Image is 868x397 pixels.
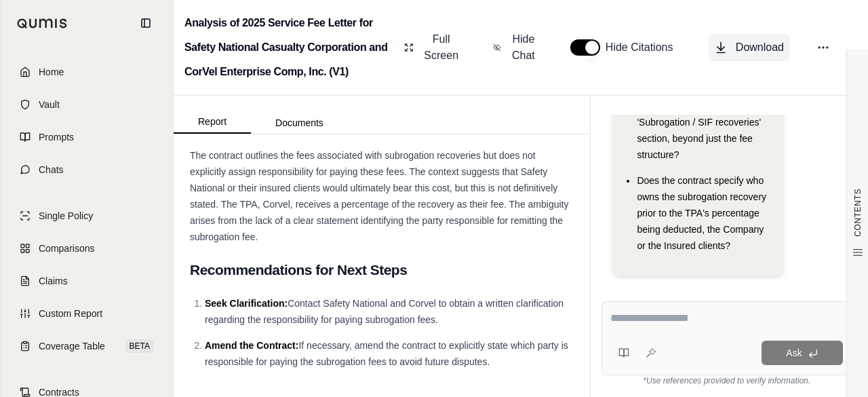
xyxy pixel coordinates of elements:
[39,307,102,320] span: Custom Report
[190,150,568,242] span: The contract outlines the fees associated with subrogation recoveries but does not explicitly ass...
[125,339,154,353] span: BETA
[39,339,105,353] span: Coverage Table
[709,34,789,61] button: Download
[9,201,165,231] a: Single Policy
[637,175,766,251] span: Does the contract specify who owns the subrogation recovery prior to the TPA's percentage being d...
[488,26,543,69] button: Hide Chat
[762,341,843,365] button: Ask
[251,112,348,134] button: Documents
[9,266,165,296] a: Claims
[399,26,466,69] button: Full Screen
[205,340,298,351] span: Amend the Contract:
[184,11,390,84] h2: Analysis of 2025 Service Fee Letter for Safety National Casualty Corporation and CorVel Enterpris...
[205,340,568,367] span: If necessary, amend the contract to explicitly state which party is responsible for paying the su...
[39,65,64,79] span: Home
[39,98,60,111] span: Vault
[422,31,460,64] span: Full Screen
[39,130,74,144] span: Prompts
[786,347,802,358] span: Ask
[852,189,863,237] span: CONTENTS
[205,298,564,325] span: Contact Safety National and Corvel to obtain a written clarification regarding the responsibility...
[39,209,93,223] span: Single Policy
[9,90,165,119] a: Vault
[39,242,94,255] span: Comparisons
[9,299,165,328] a: Custom Report
[9,57,165,87] a: Home
[17,18,68,29] img: Qumis Logo
[190,256,574,284] h2: Recommendations for Next Steps
[9,331,165,361] a: Coverage TableBETA
[736,39,784,56] span: Download
[9,155,165,185] a: Chats
[174,111,251,134] button: Report
[601,375,852,386] div: *Use references provided to verify information.
[205,298,288,309] span: Seek Clarification:
[39,163,64,176] span: Chats
[9,233,165,263] a: Comparisons
[637,84,761,160] span: What specific services are encompassed within the 'Subrogation / SIF recoveries' section, beyond ...
[9,122,165,152] a: Prompts
[509,31,538,64] span: Hide Chat
[606,39,682,56] span: Hide Citations
[39,274,68,288] span: Claims
[135,12,157,34] button: Collapse sidebar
